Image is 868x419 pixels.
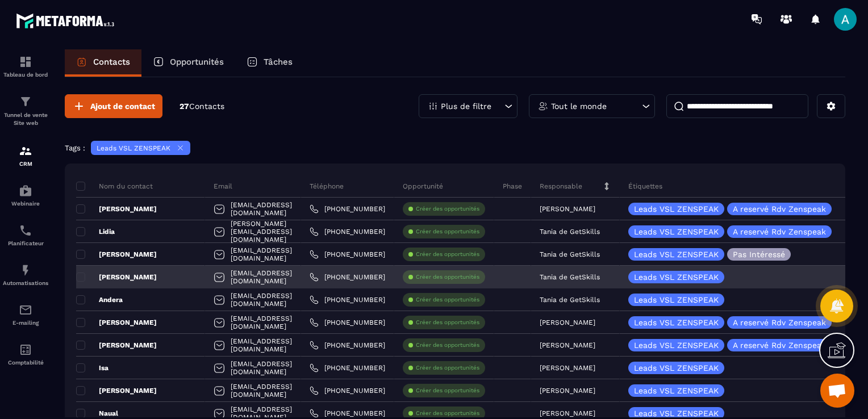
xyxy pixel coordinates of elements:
[76,409,118,418] p: Naual
[19,224,32,237] img: scheduler
[90,100,155,112] span: Ajout de contact
[189,102,224,111] span: Contacts
[551,102,607,110] p: Tout le monde
[540,205,595,213] p: [PERSON_NAME]
[3,215,48,255] a: schedulerschedulerPlanificateur
[76,204,157,213] p: [PERSON_NAME]
[3,111,48,127] p: Tunnel de vente Site web
[540,182,582,191] p: Responsable
[416,205,479,213] p: Créer des opportunités
[3,320,48,326] p: E-mailing
[19,55,32,69] img: formation
[65,49,141,77] a: Contacts
[3,161,48,167] p: CRM
[416,273,479,281] p: Créer des opportunités
[634,250,719,258] p: Leads VSL ZENSPEAK
[540,364,595,372] p: [PERSON_NAME]
[540,319,595,326] p: [PERSON_NAME]
[76,273,157,282] p: [PERSON_NAME]
[820,374,854,408] div: Ouvrir le chat
[733,341,826,349] p: A reservé Rdv Zenspeak
[264,57,293,67] p: Tâches
[65,94,162,118] button: Ajout de contact
[540,341,595,349] p: [PERSON_NAME]
[634,273,719,281] p: Leads VSL ZENSPEAK
[141,49,235,77] a: Opportunités
[540,409,595,417] p: [PERSON_NAME]
[19,303,32,317] img: email
[634,296,719,304] p: Leads VSL ZENSPEAK
[3,200,48,207] p: Webinaire
[416,409,479,417] p: Créer des opportunités
[416,296,479,304] p: Créer des opportunités
[310,386,385,395] a: [PHONE_NUMBER]
[170,57,224,67] p: Opportunités
[634,364,719,372] p: Leads VSL ZENSPEAK
[3,72,48,78] p: Tableau de bord
[3,47,48,86] a: formationformationTableau de bord
[19,263,32,277] img: automations
[441,102,491,110] p: Plus de filtre
[76,295,123,304] p: Andera
[416,250,479,258] p: Créer des opportunités
[76,250,157,259] p: [PERSON_NAME]
[3,86,48,136] a: formationformationTunnel de vente Site web
[76,363,108,372] p: Isa
[634,341,719,349] p: Leads VSL ZENSPEAK
[310,250,385,259] a: [PHONE_NUMBER]
[19,343,32,357] img: accountant
[310,227,385,236] a: [PHONE_NUMBER]
[93,57,130,67] p: Contacts
[310,341,385,350] a: [PHONE_NUMBER]
[733,319,826,326] p: A reservé Rdv Zenspeak
[540,250,600,258] p: Tania de GetSkills
[416,319,479,326] p: Créer des opportunités
[19,95,32,108] img: formation
[310,295,385,304] a: [PHONE_NUMBER]
[76,227,115,236] p: Lidia
[310,409,385,418] a: [PHONE_NUMBER]
[628,182,662,191] p: Étiquettes
[416,364,479,372] p: Créer des opportunités
[235,49,304,77] a: Tâches
[416,387,479,395] p: Créer des opportunités
[19,144,32,158] img: formation
[65,144,85,152] p: Tags :
[310,318,385,327] a: [PHONE_NUMBER]
[634,205,719,213] p: Leads VSL ZENSPEAK
[76,182,153,191] p: Nom du contact
[3,136,48,175] a: formationformationCRM
[416,341,479,349] p: Créer des opportunités
[3,295,48,334] a: emailemailE-mailing
[214,182,232,191] p: Email
[310,182,344,191] p: Téléphone
[76,386,157,395] p: [PERSON_NAME]
[3,175,48,215] a: automationsautomationsWebinaire
[503,182,522,191] p: Phase
[3,334,48,374] a: accountantaccountantComptabilité
[416,228,479,236] p: Créer des opportunités
[3,359,48,366] p: Comptabilité
[76,318,157,327] p: [PERSON_NAME]
[540,387,595,395] p: [PERSON_NAME]
[310,363,385,372] a: [PHONE_NUMBER]
[733,228,826,236] p: A reservé Rdv Zenspeak
[733,250,785,258] p: Pas Intéressé
[540,273,600,281] p: Tania de GetSkills
[540,228,600,236] p: Tania de GetSkills
[310,204,385,213] a: [PHONE_NUMBER]
[634,409,719,417] p: Leads VSL ZENSPEAK
[3,255,48,295] a: automationsautomationsAutomatisations
[634,387,719,395] p: Leads VSL ZENSPEAK
[634,228,719,236] p: Leads VSL ZENSPEAK
[3,280,48,286] p: Automatisations
[97,144,170,152] p: Leads VSL ZENSPEAK
[16,10,118,31] img: logo
[733,205,826,213] p: A reservé Rdv Zenspeak
[540,296,600,304] p: Tania de GetSkills
[403,182,443,191] p: Opportunité
[180,101,224,112] p: 27
[310,273,385,282] a: [PHONE_NUMBER]
[3,240,48,246] p: Planificateur
[19,184,32,198] img: automations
